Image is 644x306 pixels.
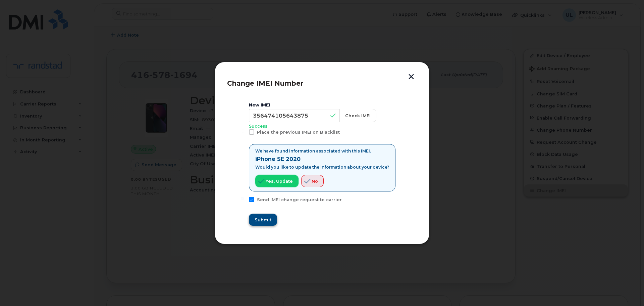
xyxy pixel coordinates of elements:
[255,165,389,170] p: Would you like to update the information about your device?
[249,102,395,108] div: New IMEI
[339,109,376,122] button: Check IMEI
[301,175,324,187] button: No
[255,175,299,187] button: Yes, update
[227,79,303,87] span: Change IMEI Number
[249,124,395,129] p: Success
[255,156,301,162] strong: iPhone SE 2020
[255,217,271,223] span: Submit
[257,130,340,135] span: Place the previous IMEI on Blacklist
[312,178,318,184] span: No
[241,129,244,133] input: Place the previous IMEI on Blacklist
[249,214,277,226] button: Submit
[255,148,389,154] p: We have found information associated with this IMEI.
[257,197,342,202] span: Send IMEI change request to carrier
[266,178,293,184] span: Yes, update
[241,197,244,200] input: Send IMEI change request to carrier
